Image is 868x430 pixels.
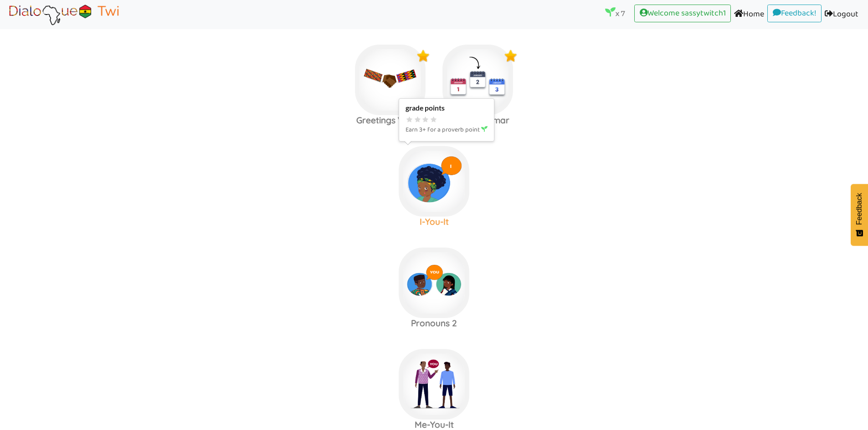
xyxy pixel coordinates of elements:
a: Welcome sassytwitch1 [634,5,731,23]
div: grade points [406,104,488,112]
img: r5+QtVXYuttHLoUAAAAABJRU5ErkJggg== [460,151,474,164]
p: x 7 [605,7,625,20]
h3: I-You-It [390,217,478,227]
a: Logout [822,5,862,25]
img: x9Y5jP2O4Z5kwAAAABJRU5ErkJggg== [416,49,430,63]
button: Feedback - Show survey [851,184,868,246]
img: you-object.af7d591a.png [399,349,469,420]
span: Feedback [855,193,863,225]
p: Earn 3+ for a proverb point [406,125,488,136]
a: Home [731,5,767,25]
img: x9Y5jP2O4Z5kwAAAABJRU5ErkJggg== [504,49,518,63]
img: today.79211964.png [442,45,513,115]
img: greetings.3fee7869.jpg [355,45,426,115]
img: r5+QtVXYuttHLoUAAAAABJRU5ErkJggg== [460,354,474,367]
h3: Pronouns 2 [390,318,478,329]
img: Brand [6,3,121,26]
img: you-subject.21c88573.png [399,248,469,318]
img: r5+QtVXYuttHLoUAAAAABJRU5ErkJggg== [460,252,474,266]
img: i-subject.8e61bdcb.png [399,146,469,217]
h3: Me-You-It [390,420,478,430]
a: Feedback! [767,5,822,23]
h3: Greetings Vocab [347,115,434,126]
